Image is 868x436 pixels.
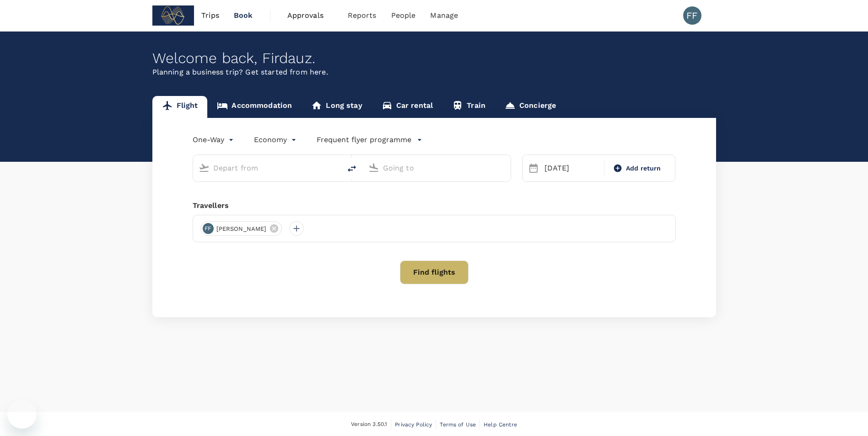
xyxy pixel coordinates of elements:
button: Find flights [400,261,469,284]
span: Manage [430,10,458,21]
span: Privacy Policy [395,421,432,428]
div: Welcome back , Firdauz . [152,50,716,67]
div: Economy [254,133,298,147]
a: Privacy Policy [395,420,432,430]
div: Travellers [193,200,676,211]
button: Open [504,167,506,169]
span: Version 3.50.1 [351,420,387,429]
span: Book [234,10,253,21]
input: Going to [383,161,491,175]
span: Add return [626,164,661,173]
span: [PERSON_NAME] [211,224,272,234]
button: delete [341,158,363,180]
a: Flight [152,96,208,118]
div: FF [203,223,214,234]
p: Frequent flyer programme [317,134,411,145]
a: Terms of Use [440,420,476,430]
div: One-Way [193,133,236,147]
input: Depart from [213,161,322,175]
a: Train [442,96,495,118]
a: Concierge [495,96,566,118]
span: People [391,10,416,21]
span: Approvals [287,10,333,21]
div: FF [683,6,701,25]
a: Accommodation [207,96,302,118]
div: FF[PERSON_NAME] [200,221,282,236]
p: Planning a business trip? Get started from here. [152,67,716,78]
div: [DATE] [541,159,602,177]
iframe: Button to launch messaging window [7,399,37,429]
span: Help Centre [484,421,517,428]
a: Help Centre [484,420,517,430]
span: Reports [348,10,377,21]
a: Car rental [372,96,443,118]
button: Open [334,167,336,169]
span: Terms of Use [440,421,476,428]
img: Subdimension Pte Ltd [152,5,194,26]
button: Frequent flyer programme [317,134,422,145]
span: Trips [201,10,219,21]
a: Long stay [302,96,372,118]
